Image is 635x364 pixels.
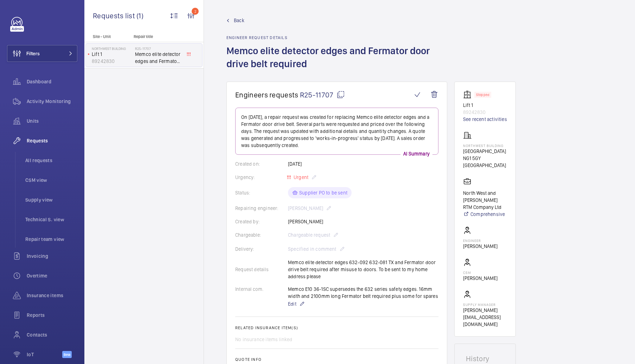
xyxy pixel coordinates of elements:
h2: Engineer request details [226,35,447,40]
p: On [DATE], a repair request was created for replacing Memco elite detector edges and a Fermator d... [241,114,432,149]
span: Activity Monitoring [27,98,77,105]
p: North West and [PERSON_NAME] RTM Company Ltd [463,190,507,211]
h1: History [466,355,504,362]
span: CSM view [25,177,77,184]
p: Lift 1 [92,51,132,58]
span: Contacts [27,331,77,338]
p: [GEOGRAPHIC_DATA] [463,148,507,155]
h2: Quote info [235,357,438,362]
p: Engineer [463,238,498,243]
img: elevator.svg [463,90,474,99]
p: northwest building [463,143,507,148]
span: Reports [27,312,77,319]
span: Supply view [25,196,77,203]
span: Technical S. view [25,216,77,223]
p: AI Summary [400,150,432,157]
h2: Related insurance item(s) [235,325,438,330]
span: Requests [27,137,77,144]
span: Insurance items [27,292,77,299]
span: Invoicing [27,253,77,260]
p: Lift 1 [463,102,507,109]
p: Supply manager [463,302,507,307]
p: NG1 5GY [GEOGRAPHIC_DATA] [463,155,507,169]
span: Filters [26,50,40,57]
p: 89242830 [92,58,132,65]
p: [PERSON_NAME][EMAIL_ADDRESS][DOMAIN_NAME] [463,307,507,328]
h1: Memco elite detector edges and Fermator door drive belt required [226,44,447,82]
p: [PERSON_NAME] [463,275,498,282]
span: IoT [27,351,62,358]
span: Repair team view [25,236,77,243]
span: Units [27,117,77,124]
span: Engineers requests [235,90,299,99]
p: 89242830 [463,109,507,116]
p: [PERSON_NAME] [463,243,498,250]
span: Edit [288,300,296,307]
h2: R25-11707 [135,46,181,51]
span: Beta [62,351,72,358]
span: Overtime [27,272,77,279]
p: CSM [463,270,498,275]
p: northwest building [92,46,132,51]
span: Back [234,17,244,24]
p: Site - Unit [84,34,131,39]
p: Repair title [134,34,180,39]
a: See recent activities [463,116,507,123]
a: Comprehensive [463,211,507,218]
button: Filters [7,45,77,62]
span: Memco elite detector edges and Fermator door drive belt required [135,51,181,65]
span: R25-11707 [300,90,345,99]
p: Stopped [476,94,489,96]
span: All requests [25,157,77,164]
span: Requests list [93,11,136,20]
span: Dashboard [27,78,77,85]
